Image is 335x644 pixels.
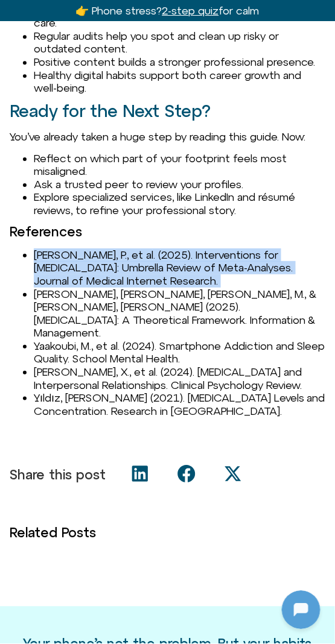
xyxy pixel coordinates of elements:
[34,288,325,339] li: [PERSON_NAME], [PERSON_NAME], [PERSON_NAME], M., & [PERSON_NAME], [PERSON_NAME] (2025). [MEDICAL_...
[34,178,325,191] li: Ask a trusted peer to review your profiles.
[34,30,325,55] li: Regular audits help you spot and clean up risky or outdated content.
[76,4,260,17] a: 👉 Phone stress?2-step quizfor calm
[164,461,211,487] div: Share on facebook
[34,339,325,365] li: Yaakoubi, M., et al. (2024). Smartphone Addiction and Sleep Quality. School Mental Health.
[34,391,325,417] li: Yıldız, [PERSON_NAME] (2021). [MEDICAL_DATA] Levels and Concentration. Research in [GEOGRAPHIC_DA...
[10,130,325,144] p: You’ve already taken a huge step by reading this guide. Now:
[34,191,325,216] li: Explore specialized services, like LinkedIn and résumé reviews, to refine your professional story.
[10,102,325,121] h2: Ready for the Next Step?
[10,468,106,482] p: Share this post
[118,461,164,487] div: Share on linkedin
[34,55,325,69] li: Positive content builds a stronger professional presence.
[10,526,325,540] h3: Related Posts
[282,591,321,630] iframe: Botpress
[34,248,325,288] li: [PERSON_NAME], P., et al. (2025). Interventions for [MEDICAL_DATA]: Umbrella Review of Meta-Analy...
[34,69,325,95] li: Healthy digital habits support both career growth and well-being.
[162,4,219,17] u: 2-step quiz
[34,152,325,178] li: Reflect on which part of your footprint feels most misaligned.
[34,365,325,391] li: [PERSON_NAME], X., et al. (2024). [MEDICAL_DATA] and Interpersonal Relationships. Clinical Psycho...
[211,461,257,487] div: Share on x-twitter
[10,224,325,239] h3: References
